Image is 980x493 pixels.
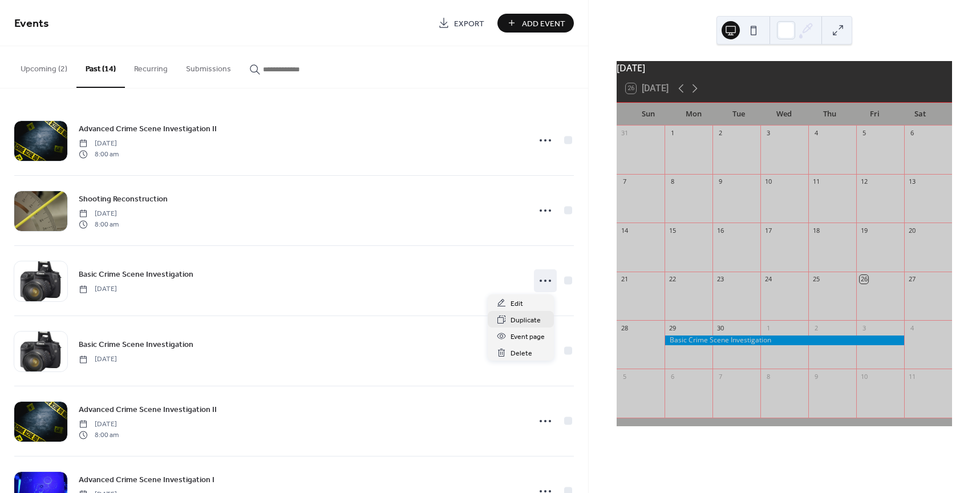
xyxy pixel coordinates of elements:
a: Advanced Crime Scene Investigation I [79,473,214,486]
div: 8 [668,177,677,186]
div: 20 [908,226,916,235]
div: 2 [716,129,724,138]
div: Mon [671,103,716,126]
span: Shooting Reconstruction [79,193,168,205]
div: 2 [812,324,820,332]
a: Shooting Reconstruction [79,192,168,205]
div: 14 [620,226,629,235]
span: 8:00 am [79,219,119,229]
span: Advanced Crime Scene Investigation II [79,123,217,135]
button: Upcoming (2) [11,46,76,87]
div: 1 [764,324,772,332]
span: Delete [511,347,532,359]
div: 11 [908,372,916,381]
button: Recurring [125,46,177,87]
div: 9 [716,177,724,186]
div: 24 [764,275,772,284]
button: Past (14) [76,46,125,88]
a: Export [430,14,493,33]
div: Basic Crime Scene Investigation [665,336,904,345]
span: Events [14,13,49,35]
div: 12 [860,177,868,186]
div: 28 [620,324,629,332]
a: Basic Crime Scene Investigation [79,338,193,351]
span: Duplicate [511,314,541,326]
a: Basic Crime Scene Investigation [79,268,193,281]
span: Advanced Crime Scene Investigation I [79,474,214,486]
span: [DATE] [79,139,119,149]
div: 7 [716,372,724,381]
a: Advanced Crime Scene Investigation II [79,122,217,135]
div: 4 [908,324,916,332]
button: Submissions [177,46,240,87]
span: Advanced Crime Scene Investigation II [79,404,217,416]
div: 27 [908,275,916,284]
div: 3 [764,129,772,138]
span: [DATE] [79,284,117,294]
div: 10 [764,177,772,186]
span: Export [454,18,484,30]
div: Tue [716,103,762,126]
div: Sat [898,103,943,126]
div: 16 [716,226,724,235]
span: Edit [511,298,523,310]
div: 26 [860,275,868,284]
div: 15 [668,226,677,235]
span: Basic Crime Scene Investigation [79,269,193,281]
div: 17 [764,226,772,235]
span: [DATE] [79,354,117,365]
div: 7 [620,177,629,186]
div: Sun [626,103,671,126]
div: Wed [762,103,807,126]
div: 18 [812,226,820,235]
div: Thu [807,103,852,126]
div: Fri [852,103,897,126]
span: 8:00 am [79,430,119,440]
div: 10 [860,372,868,381]
div: 3 [860,324,868,332]
span: 8:00 am [79,149,119,159]
div: 23 [716,275,724,284]
span: [DATE] [79,209,119,219]
div: 8 [764,372,772,381]
div: 29 [668,324,677,332]
div: 25 [812,275,820,284]
div: 11 [812,177,820,186]
span: [DATE] [79,419,119,430]
div: 19 [860,226,868,235]
div: 31 [620,129,629,138]
div: 5 [860,129,868,138]
div: 5 [620,372,629,381]
span: Add Event [522,18,565,30]
div: 4 [812,129,820,138]
div: [DATE] [617,61,952,75]
div: 6 [908,129,916,138]
div: 30 [716,324,724,332]
div: 22 [668,275,677,284]
div: 13 [908,177,916,186]
span: Event page [511,331,545,343]
div: 6 [668,372,677,381]
button: Add Event [497,14,574,33]
div: 9 [812,372,820,381]
div: 1 [668,129,677,138]
div: 21 [620,275,629,284]
a: Advanced Crime Scene Investigation II [79,403,217,416]
span: Basic Crime Scene Investigation [79,339,193,351]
